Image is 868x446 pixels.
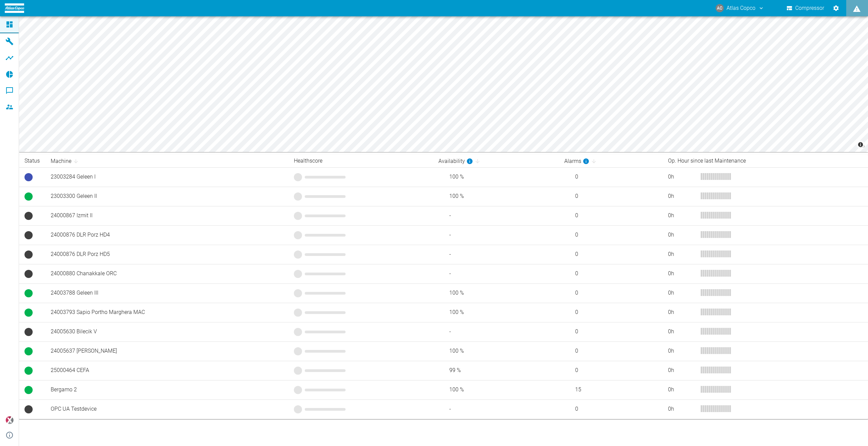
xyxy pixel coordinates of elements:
td: 24005637 [PERSON_NAME] [45,341,288,361]
span: 100 % [438,289,553,297]
canvas: Map [19,16,868,152]
span: 15 [564,386,657,394]
div: calculated for the last 7 days [438,157,473,165]
img: Xplore Logo [5,416,14,424]
span: 100 % [438,386,553,394]
span: No Data [24,231,33,239]
img: logo [5,3,24,13]
span: 0 [564,250,657,258]
span: No Data [24,405,33,413]
span: 99 % [438,367,553,374]
span: Running [24,309,33,317]
div: 0 h [668,309,695,316]
th: Healthscore [288,155,433,167]
td: 24003788 Geleen III [45,283,288,303]
div: 0 h [668,270,695,278]
div: AC [716,4,724,12]
span: Machine [51,157,80,165]
button: Compressor [785,2,826,14]
span: 0 [564,347,657,355]
td: 23003284 Geleen I [45,167,288,187]
span: Ready to run [24,173,33,181]
span: 100 % [438,347,553,355]
span: 0 [564,231,657,239]
span: 0 [564,212,657,220]
span: - [438,270,553,278]
span: No Data [24,328,33,336]
td: 24000880 Chanakkale ORC [45,264,288,283]
button: Settings [830,2,842,14]
span: No Data [24,250,33,259]
span: - [438,405,553,413]
div: 0 h [668,367,695,374]
div: 0 h [668,173,695,181]
td: 24000876 DLR Porz HD5 [45,245,288,264]
span: - [438,250,553,258]
td: 24000876 DLR Porz HD4 [45,225,288,245]
span: - [438,231,553,239]
div: calculated for the last 7 days [564,157,589,165]
div: 0 h [668,250,695,258]
span: Running [24,386,33,394]
div: 0 h [668,328,695,336]
th: Op. Hour since last Maintenance [663,155,868,167]
span: 0 [564,367,657,374]
span: 100 % [438,173,553,181]
div: 0 h [668,347,695,355]
span: Running [24,192,33,201]
td: 25000464 CEFA [45,361,288,380]
td: Bergamo 2 [45,380,288,399]
td: 24000867 Izmit II [45,206,288,225]
span: Running [24,347,33,355]
div: 0 h [668,231,695,239]
span: No Data [24,212,33,220]
td: 24003793 Sapio Portho Marghera MAC [45,303,288,322]
div: 0 h [668,212,695,220]
span: - [438,212,553,220]
span: 0 [564,289,657,297]
span: - [438,328,553,336]
span: 0 [564,405,657,413]
button: atlas-copco@neaxplore.com [715,2,765,14]
div: 0 h [668,405,695,413]
span: 0 [564,309,657,316]
td: OPC UA Testdevice [45,399,288,419]
span: No Data [24,270,33,278]
span: 0 [564,328,657,336]
span: 0 [564,270,657,278]
span: 100 % [438,309,553,316]
th: Status [19,155,45,167]
span: 100 % [438,192,553,200]
span: 0 [564,192,657,200]
div: 0 h [668,386,695,394]
span: Running [24,367,33,375]
div: 0 h [668,289,695,297]
div: 0 h [668,192,695,200]
td: 23003300 Geleen II [45,187,288,206]
span: 0 [564,173,657,181]
td: 24005630 Bilecik V [45,322,288,341]
span: Running [24,289,33,297]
